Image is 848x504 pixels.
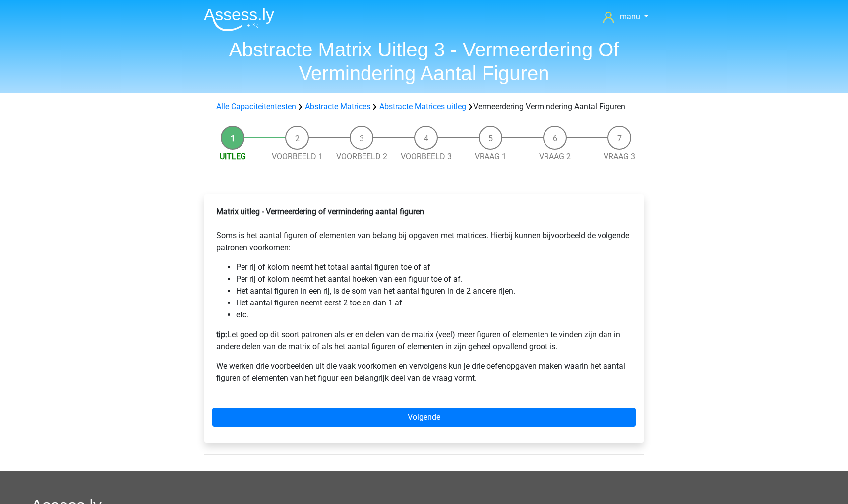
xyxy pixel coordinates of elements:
h1: Abstracte Matrix Uitleg 3 - Vermeerdering Of Vermindering Aantal Figuren [196,38,652,85]
a: Vraag 3 [604,152,635,161]
a: Volgende [212,408,636,427]
a: Vraag 1 [475,152,506,161]
a: Vraag 2 [539,152,571,161]
a: Uitleg [220,152,246,161]
b: Matrix uitleg - Vermeerdering of vermindering aantal figuren [216,207,424,216]
b: tip: [216,330,227,339]
li: etc. [236,309,632,321]
p: Let goed op dit soort patronen als er en delen van de matrix (veel) meer figuren of elementen te ... [216,329,632,353]
p: Soms is het aantal figuren of elementen van belang bij opgaven met matrices. Hierbij kunnen bijvo... [216,206,632,253]
li: Het aantal figuren in een rij, is de som van het aantal figuren in de 2 andere rijen. [236,285,632,297]
img: Assessly [204,8,274,31]
div: Vermeerdering Vermindering Aantal Figuren [212,101,636,113]
li: Het aantal figuren neemt eerst 2 toe en dan 1 af [236,297,632,309]
a: Voorbeeld 2 [336,152,387,161]
a: Voorbeeld 3 [401,152,452,161]
a: manu [599,11,652,23]
li: Per rij of kolom neemt het aantal hoeken van een figuur toe of af. [236,273,632,285]
a: Voorbeeld 1 [272,152,323,161]
p: We werken drie voorbeelden uit die vaak voorkomen en vervolgens kun je drie oefenopgaven maken wa... [216,360,632,384]
span: manu [620,12,640,21]
a: Abstracte Matrices [305,102,370,111]
li: Per rij of kolom neemt het totaal aantal figuren toe of af [236,261,632,273]
a: Alle Capaciteitentesten [216,102,296,111]
a: Abstracte Matrices uitleg [379,102,466,111]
